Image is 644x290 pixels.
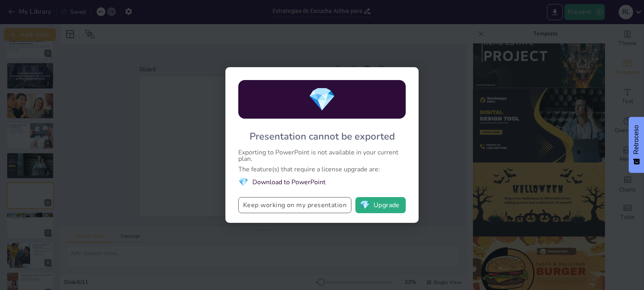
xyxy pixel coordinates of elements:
[355,197,406,213] button: diamondUpgrade
[238,177,406,187] li: Download to PowerPoint
[238,177,248,187] span: diamond
[633,125,640,154] span: Retroceso
[238,149,406,162] div: Exporting to PowerPoint is not available in your current plan.
[308,84,336,115] span: diamond
[629,117,644,173] button: Feedback - Espectáculo encuesta
[238,197,351,213] button: Keep working on my presentation
[238,166,406,173] div: The feature(s) that require a license upgrade are:
[360,201,370,209] span: diamond
[250,130,395,143] div: Presentation cannot be exported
